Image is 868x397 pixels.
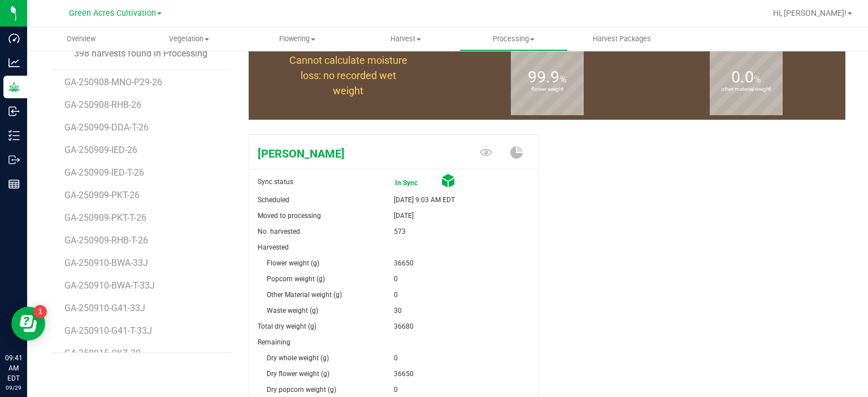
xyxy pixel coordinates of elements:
[568,27,676,51] a: Harvest Packages
[394,366,414,382] span: 36650
[267,370,329,378] span: Dry flower weight (g)
[5,353,22,383] p: 09:41 AM EDT
[267,275,325,283] span: Popcorn weight (g)
[394,208,414,224] span: [DATE]
[8,130,20,141] inline-svg: Inventory
[394,287,398,303] span: 0
[352,34,459,44] span: Harvest
[64,167,144,178] span: GA-250909-IED-T-26
[8,81,20,93] inline-svg: Grow
[8,106,20,117] inline-svg: Inbound
[64,325,152,336] span: GA-250910-G41-T-33J
[64,212,146,223] span: GA-250909-PKT-T-26
[394,224,406,239] span: 573
[64,303,145,313] span: GA-250910-G41-33J
[773,8,847,18] span: Hi, [PERSON_NAME]!
[51,34,111,44] span: Overview
[258,196,289,204] span: Scheduled
[459,27,567,51] a: Processing
[655,38,837,120] group-info-box: Other Material weight %
[441,174,455,192] span: Cured
[244,34,351,44] span: Flowering
[258,212,321,220] span: Moved to processing
[258,228,300,235] span: No. harvested
[267,307,318,315] span: Waste weight (g)
[64,258,148,268] span: GA-250910-BWA-33J
[33,305,47,319] iframe: Resource center unread badge
[64,122,149,133] span: GA-250909-DDA-T-26
[64,348,141,359] span: GA-250915-CKZ-30
[5,383,22,392] p: 09/29
[394,319,414,334] span: 36680
[257,38,439,120] group-info-box: Moisture loss %
[8,57,20,68] inline-svg: Analytics
[394,255,414,271] span: 36650
[267,259,319,267] span: Flower weight (g)
[289,54,407,97] span: Cannot calculate moisture loss: no recorded wet weight
[136,34,242,44] span: Vegetation
[8,178,20,190] inline-svg: Reports
[394,303,402,319] span: 30
[258,322,316,330] span: Total dry weight (g)
[267,291,342,299] span: Other Material weight (g)
[244,27,351,51] a: Flowering
[578,34,666,44] span: Harvest Packages
[64,235,148,246] span: GA-250909-RHB-T-26
[64,280,155,291] span: GA-250910-BWA-T-33J
[395,175,440,191] span: In Sync
[50,47,231,60] div: 398 harvests found in Processing
[64,145,137,155] span: GA-250909-IED-26
[64,77,162,88] span: GA-250908-MNO-P29-26
[267,354,329,362] span: Dry whole weight (g)
[258,178,293,186] span: Sync status
[69,8,156,18] span: Green Acres Cultivation
[351,27,459,51] a: Harvest
[8,154,20,165] inline-svg: Outbound
[258,338,290,346] span: Remaining
[27,27,135,51] a: Overview
[460,34,567,44] span: Processing
[394,174,441,192] span: In Sync
[267,386,336,394] span: Dry popcorn weight (g)
[258,243,289,251] span: Harvested
[249,145,441,162] span: Don Dada
[394,192,455,208] span: [DATE] 9:03 AM EDT
[394,350,398,366] span: 0
[456,38,638,120] group-info-box: Flower weight %
[64,190,140,200] span: GA-250909-PKT-26
[64,99,141,110] span: GA-250908-RHB-26
[394,271,398,287] span: 0
[8,33,20,44] inline-svg: Dashboard
[135,27,243,51] a: Vegetation
[11,307,45,341] iframe: Resource center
